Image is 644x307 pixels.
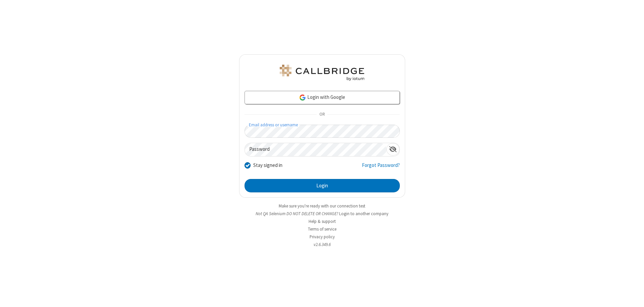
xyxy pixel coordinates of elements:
a: Help & support [309,219,336,224]
li: v2.6.349.6 [239,241,405,248]
img: QA Selenium DO NOT DELETE OR CHANGE [278,65,366,81]
a: Terms of service [308,226,336,232]
a: Make sure you're ready with our connection test [279,203,365,209]
span: OR [317,110,327,119]
div: Show password [386,143,399,156]
li: Not QA Selenium DO NOT DELETE OR CHANGE? [239,210,405,217]
a: Login with Google [245,91,400,104]
label: Stay signed in [253,162,282,169]
input: Password [245,143,386,156]
img: google-icon.png [299,94,306,101]
button: Login to another company [339,210,388,217]
button: Login [245,179,400,192]
input: Email address or username [245,125,400,138]
a: Privacy policy [310,234,335,240]
a: Forgot Password? [362,162,400,174]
